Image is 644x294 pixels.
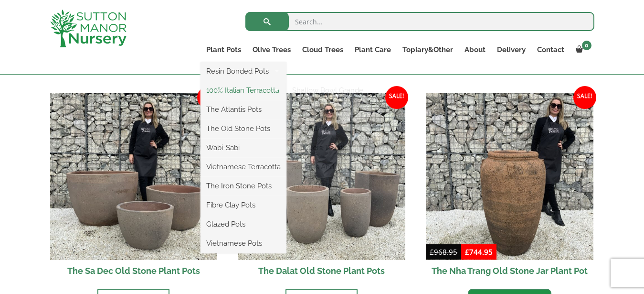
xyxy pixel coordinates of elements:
h2: The Nha Trang Old Stone Jar Plant Pot [426,260,593,282]
span: 0 [582,41,591,50]
a: Resin Bonded Pots [201,64,286,78]
a: Topiary&Other [397,43,459,56]
a: Contact [531,43,570,56]
bdi: 744.95 [465,247,493,257]
a: The Old Stone Pots [201,121,286,136]
a: Squares And Troughs [286,160,369,174]
a: Fibre Clay Pots [201,198,286,212]
a: Vietnamese Terracotta [201,160,286,174]
a: The Iron Stone Pots [201,179,286,193]
h2: The Dalat Old Stone Plant Pots [238,260,405,282]
a: The Atlantis Pots [201,102,286,117]
span: Sale! [385,86,408,109]
a: Big Bell Pots [286,121,369,136]
a: Sale! The Nha Trang Old Stone Jar Plant Pot [426,93,593,282]
a: Wabi-Sabi [201,141,286,155]
a: Cloud Trees [296,43,349,56]
span: £ [430,247,434,257]
span: £ [465,247,469,257]
a: Jars And Urns [286,179,369,193]
a: Glazed Pots [201,217,286,231]
a: Plant Pots [201,43,247,56]
input: Search... [245,12,594,31]
h2: The Sa Dec Old Stone Plant Pots [50,260,218,282]
a: Vietnamese Pots [201,236,286,250]
a: 100% Italian Terracotta [201,83,286,98]
img: The Nha Trang Old Stone Jar Plant Pot [426,93,593,261]
span: Sale! [573,86,596,109]
a: Sale! The Sa Dec Old Stone Plant Pots [50,93,218,282]
a: 0 [570,43,594,56]
a: Olive Trees [247,43,296,56]
bdi: 968.95 [430,247,457,257]
a: Shallow Bowl Grande [286,83,369,98]
a: Plant Care [349,43,397,56]
img: logo [50,10,127,47]
span: Sale! [197,86,220,109]
a: About [459,43,491,56]
a: Delivery [491,43,531,56]
a: Cylinders Traditionals [286,141,369,155]
a: Sale! The Dalat Old Stone Plant Pots [238,93,405,282]
img: The Sa Dec Old Stone Plant Pots [50,93,218,261]
a: Rolled Rim Classico [286,102,369,117]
